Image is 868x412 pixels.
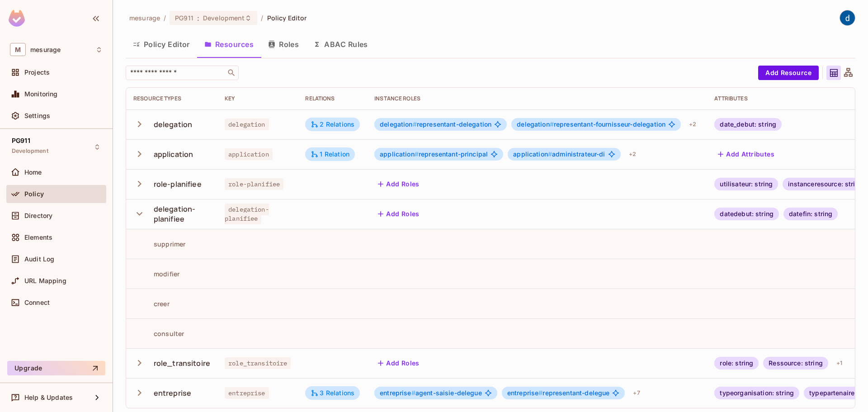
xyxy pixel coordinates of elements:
[24,212,52,219] span: Directory
[24,90,58,98] span: Monitoring
[24,69,50,76] span: Projects
[154,149,193,159] div: application
[154,119,193,129] div: delegation
[758,66,819,80] button: Add Resource
[133,95,210,102] div: Resource Types
[225,148,273,160] span: application
[311,389,354,397] div: 3 Relations
[714,118,782,131] div: date_debut: string
[305,95,360,102] div: Relations
[374,95,700,102] div: Instance roles
[538,389,542,397] span: #
[374,356,423,370] button: Add Roles
[24,277,66,284] span: URL Mapping
[9,10,25,27] img: SReyMgAAAABJRU5ErkJggg==
[415,150,419,158] span: #
[380,121,491,128] span: representant-delegation
[513,151,605,158] span: administrateur-di
[261,33,306,56] button: Roles
[550,120,554,128] span: #
[154,204,210,224] div: delegation-planifiee
[380,151,488,158] span: representant-principal
[175,14,193,22] span: PG911
[24,299,50,306] span: Connect
[12,137,30,144] span: PG911
[517,120,554,128] span: delegation
[306,33,375,56] button: ABAC Rules
[548,150,552,158] span: #
[24,169,42,176] span: Home
[507,389,543,397] span: entreprise
[374,177,423,191] button: Add Roles
[24,112,50,119] span: Settings
[225,95,291,102] div: Key
[629,386,643,400] div: + 7
[625,147,640,161] div: + 2
[154,388,192,398] div: entreprise
[225,387,269,399] span: entreprise
[411,389,415,397] span: #
[380,150,419,158] span: application
[24,256,54,263] span: Audit Log
[311,120,354,128] div: 2 Relations
[197,33,261,56] button: Resources
[517,121,665,128] span: representant-fournisseur-delegation
[714,387,799,399] div: typeorganisation: string
[311,150,349,158] div: 1 Relation
[133,299,170,308] div: creer
[7,361,105,375] button: Upgrade
[685,117,700,132] div: + 2
[197,14,200,22] span: :
[513,150,552,158] span: application
[714,178,778,190] div: utilisateur: string
[203,14,245,22] span: Development
[380,120,417,128] span: delegation
[126,33,197,56] button: Policy Editor
[261,14,263,22] li: /
[154,358,210,368] div: role_transitoire
[133,270,179,278] div: modifier
[833,356,846,370] div: + 1
[12,147,48,155] span: Development
[24,234,52,241] span: Elements
[164,14,166,22] li: /
[507,389,610,397] span: representant-delegue
[225,204,269,224] span: delegation-planifiee
[154,179,202,189] div: role-planifiee
[413,120,417,128] span: #
[840,10,855,25] img: dev 911gcl
[24,190,44,198] span: Policy
[380,389,482,397] span: agent-saisie-delegue
[374,207,423,221] button: Add Roles
[225,118,269,130] span: delegation
[380,389,415,397] span: entreprise
[225,357,291,369] span: role_transitoire
[24,394,73,401] span: Help & Updates
[129,14,160,22] span: the active workspace
[133,329,184,338] div: consulter
[714,147,778,161] button: Add Attributes
[30,46,61,53] span: Workspace: mesurage
[714,357,759,369] div: role: string
[783,208,838,220] div: datefin: string
[133,240,185,248] div: supprimer
[267,14,307,22] span: Policy Editor
[225,178,283,190] span: role-planifiee
[714,208,779,220] div: datedebut: string
[763,357,828,369] div: Ressource: string
[10,43,26,56] span: M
